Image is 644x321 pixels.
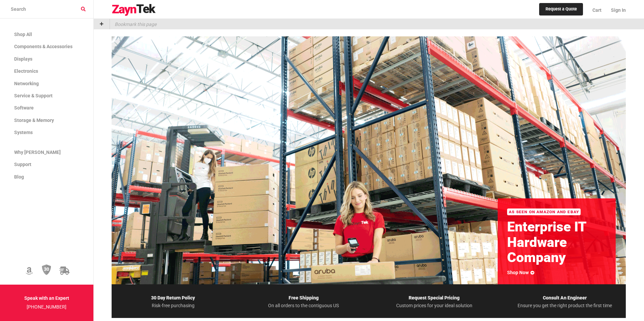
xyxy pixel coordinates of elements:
[588,2,606,19] a: Cart
[503,294,626,302] p: Consult An Engineer
[373,294,495,302] p: Request Special Pricing
[14,44,72,49] span: Components & Accessories
[503,302,626,309] p: Ensure you get the right product the first time
[112,4,156,16] img: logo
[14,174,24,180] span: Blog
[606,2,626,19] a: Sign In
[14,93,53,98] span: Service & Support
[14,118,54,123] span: Storage & Memory
[242,302,365,309] p: On all orders to the contiguous US
[112,302,234,309] p: Risk-free purchasing
[14,105,34,110] span: Software
[539,3,583,16] a: Request a Quote
[112,294,234,302] p: 30 Day Return Policy
[14,81,39,86] span: Networking
[110,19,156,29] p: Bookmark this page
[14,150,61,155] span: Why [PERSON_NAME]
[14,32,32,37] span: Shop All
[24,295,69,301] strong: Speak with an Expert
[373,302,495,309] p: Custom prices for your ideal solution
[592,7,602,13] span: Cart
[27,304,66,310] a: [PHONE_NUMBER]
[242,294,365,302] p: Free Shipping
[14,56,32,62] span: Displays
[14,68,38,74] span: Electronics
[14,130,33,135] span: Systems
[14,162,31,167] span: Support
[42,264,51,276] img: 30 Day Return Policy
